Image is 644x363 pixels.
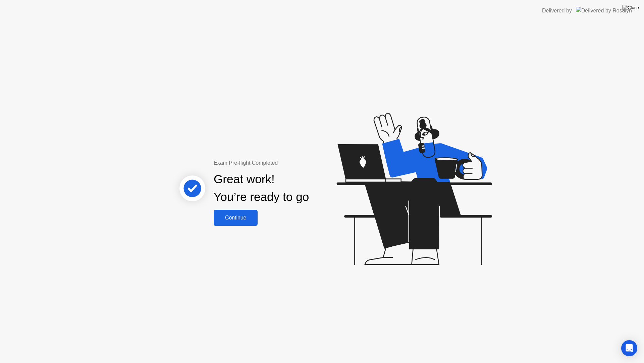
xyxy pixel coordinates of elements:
img: Close [622,5,639,10]
img: Delivered by Rosalyn [576,7,632,14]
div: Great work! You’re ready to go [214,170,309,206]
div: Delivered by [542,7,572,15]
button: Continue [214,210,258,226]
div: Exam Pre-flight Completed [214,159,352,167]
div: Continue [216,215,256,221]
div: Open Intercom Messenger [621,340,637,356]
